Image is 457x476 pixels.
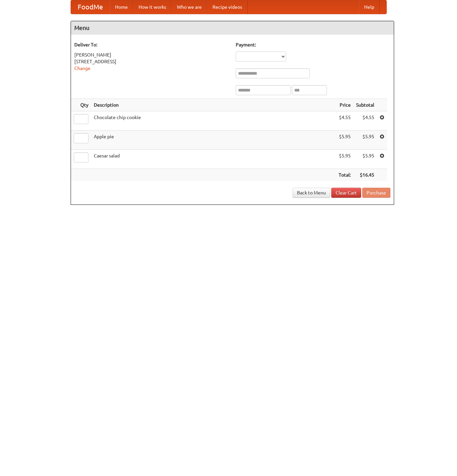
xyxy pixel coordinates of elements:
[91,111,336,131] td: Chocolate chip cookie
[353,150,377,169] td: $5.95
[293,188,330,198] a: Back to Menu
[336,111,353,131] td: $4.55
[331,188,361,198] a: Clear Cart
[362,188,390,198] button: Purchase
[110,0,133,14] a: Home
[353,169,377,181] th: $16.45
[91,99,336,111] th: Description
[336,150,353,169] td: $5.95
[336,169,353,181] th: Total:
[74,51,229,58] div: [PERSON_NAME]
[74,66,90,71] a: Change
[91,131,336,150] td: Apple pie
[172,0,207,14] a: Who we are
[353,111,377,131] td: $4.55
[74,41,229,48] h5: Deliver To:
[359,0,380,14] a: Help
[71,21,394,35] h4: Menu
[133,0,172,14] a: How it works
[71,99,91,111] th: Qty
[207,0,247,14] a: Recipe videos
[91,150,336,169] td: Caesar salad
[236,41,390,48] h5: Payment:
[71,0,110,14] a: FoodMe
[336,131,353,150] td: $5.95
[74,58,229,65] div: [STREET_ADDRESS]
[336,99,353,111] th: Price
[353,99,377,111] th: Subtotal
[353,131,377,150] td: $5.95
